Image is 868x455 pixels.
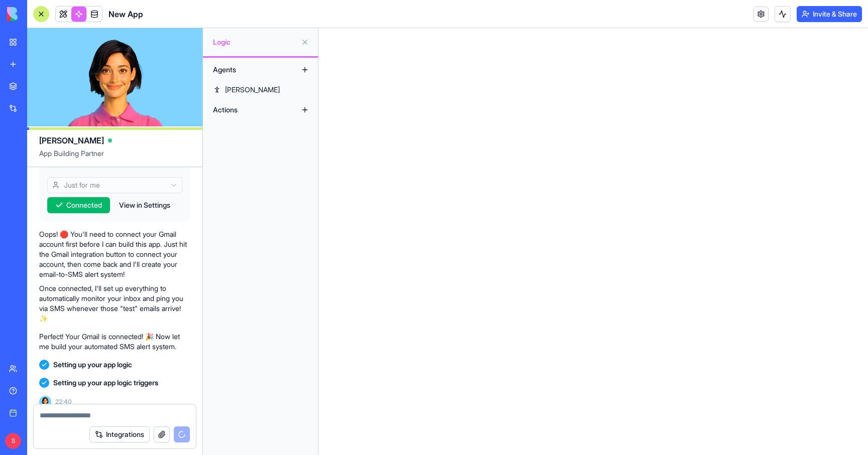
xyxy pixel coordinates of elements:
img: logo [7,7,69,21]
span: Setting up your app logic triggers [53,378,158,388]
p: Perfect! Your Gmail is connected! 🎉 Now let me build your automated SMS alert system. [39,332,190,352]
span: App Building Partner [39,148,190,167]
span: 22:40 [55,398,72,406]
span: Logic [213,37,297,47]
span: Connected [66,200,102,210]
div: Actions [208,102,288,118]
span: [PERSON_NAME] [39,134,104,146]
span: S [5,433,21,449]
div: Agents [208,62,288,78]
img: Ella_00000_wcx2te.png [39,396,51,408]
button: Connected [47,197,110,213]
a: [PERSON_NAME] [203,82,318,98]
div: [PERSON_NAME] [225,85,280,95]
button: View in Settings [114,197,175,213]
button: Integrations [89,426,150,442]
p: Once connected, I'll set up everything to automatically monitor your inbox and ping you via SMS w... [39,283,190,324]
button: Invite & Share [797,6,862,22]
h1: New App [108,8,143,20]
span: Setting up your app logic [53,360,132,370]
p: Oops! 🛑 You'll need to connect your Gmail account first before I can build this app. Just hit the... [39,229,190,279]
